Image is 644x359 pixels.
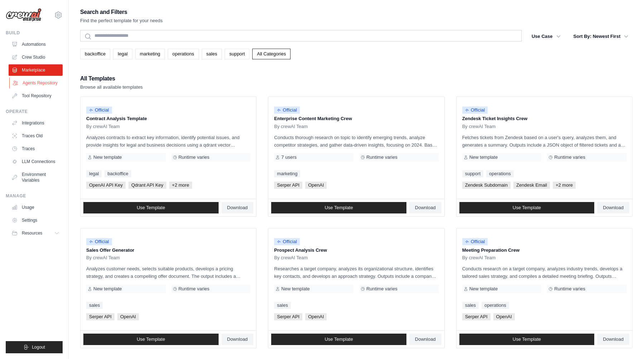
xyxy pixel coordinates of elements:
[459,202,595,213] a: Use Template
[225,49,249,59] a: support
[86,302,103,309] a: sales
[9,77,63,89] a: Agents Repository
[462,115,626,122] p: Zendesk Ticket Insights Crew
[9,143,63,154] a: Traces
[597,202,629,213] a: Download
[274,182,302,189] span: Serper API
[86,265,250,280] p: Analyzes customer needs, selects suitable products, develops a pricing strategy, and creates a co...
[305,313,327,320] span: OpenAI
[9,202,63,213] a: Usage
[274,124,308,129] span: By crewAI Team
[462,182,511,189] span: Zendesk Subdomain
[86,124,120,129] span: By crewAI Team
[482,302,509,309] a: operations
[9,39,63,50] a: Automations
[462,255,496,261] span: By crewAI Team
[221,334,254,345] a: Download
[462,107,488,114] span: Official
[252,49,291,59] a: All Categories
[409,202,441,213] a: Download
[6,109,63,114] div: Operate
[281,286,309,292] span: New template
[221,202,254,213] a: Download
[86,255,120,261] span: By crewAI Team
[462,265,626,280] p: Conducts research on a target company, analyzes industry trends, develops a tailored sales strate...
[274,313,302,320] span: Serper API
[86,134,250,149] p: Analyzes contracts to extract key information, identify potential issues, and provide insights fo...
[113,49,132,59] a: legal
[325,205,353,211] span: Use Template
[80,49,110,59] a: backoffice
[409,334,441,345] a: Download
[271,202,406,213] a: Use Template
[603,205,624,211] span: Download
[128,182,166,189] span: Qdrant API Key
[32,344,45,350] span: Logout
[415,205,436,211] span: Download
[227,205,248,211] span: Download
[6,30,63,36] div: Build
[83,202,219,213] a: Use Template
[527,30,565,43] button: Use Case
[274,255,308,261] span: By crewAI Team
[80,7,163,17] h2: Search and Filters
[274,170,300,177] a: marketing
[80,17,163,24] p: Find the perfect template for your needs
[9,215,63,226] a: Settings
[274,302,291,309] a: sales
[104,170,131,177] a: backoffice
[135,49,165,59] a: marketing
[553,182,576,189] span: +2 more
[9,130,63,142] a: Traces Old
[305,182,327,189] span: OpenAI
[86,247,250,254] p: Sales Offer Generator
[117,313,139,320] span: OpenAI
[83,334,219,345] a: Use Template
[169,182,192,189] span: +2 more
[274,115,438,122] p: Enterprise Content Marketing Crew
[462,302,479,309] a: sales
[603,336,624,342] span: Download
[274,247,438,254] p: Prospect Analysis Crew
[513,182,550,189] span: Zendesk Email
[554,154,585,160] span: Runtime varies
[86,115,250,122] p: Contract Analysis Template
[274,238,300,245] span: Official
[6,193,63,199] div: Manage
[469,154,498,160] span: New template
[366,154,397,160] span: Runtime varies
[179,154,210,160] span: Runtime varies
[462,247,626,254] p: Meeting Preparation Crew
[86,107,112,114] span: Official
[513,205,541,211] span: Use Template
[281,154,297,160] span: 7 users
[469,286,498,292] span: New template
[415,336,436,342] span: Download
[22,230,42,236] span: Resources
[462,124,496,129] span: By crewAI Team
[168,49,199,59] a: operations
[9,117,63,129] a: Integrations
[325,336,353,342] span: Use Template
[462,170,483,177] a: support
[274,134,438,149] p: Conducts thorough research on topic to identify emerging trends, analyze competitor strategies, a...
[274,265,438,280] p: Researches a target company, analyzes its organizational structure, identifies key contacts, and ...
[493,313,515,320] span: OpenAI
[554,286,585,292] span: Runtime varies
[9,156,63,167] a: LLM Connections
[80,74,143,84] h2: All Templates
[569,30,633,43] button: Sort By: Newest First
[462,313,491,320] span: Serper API
[9,64,63,76] a: Marketplace
[80,84,143,91] p: Browse all available templates
[137,336,165,342] span: Use Template
[179,286,210,292] span: Runtime varies
[202,49,222,59] a: sales
[6,8,42,22] img: Logo
[462,134,626,149] p: Fetches tickets from Zendesk based on a user's query, analyzes them, and generates a summary. Out...
[274,107,300,114] span: Official
[513,336,541,342] span: Use Template
[9,227,63,239] button: Resources
[227,336,248,342] span: Download
[86,182,126,189] span: OpenAI API Key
